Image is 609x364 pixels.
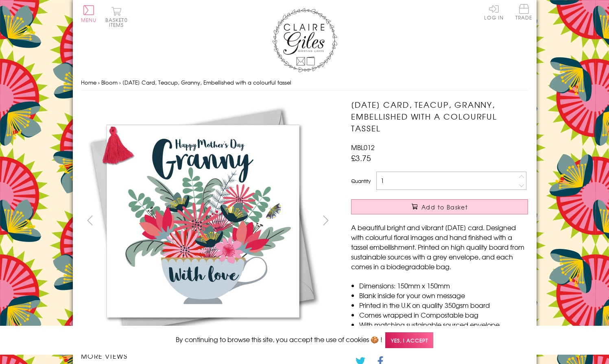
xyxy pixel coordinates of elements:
[359,290,528,300] li: Blank inside for your own message
[359,281,528,290] li: Dimensions: 150mm x 150mm
[81,351,335,361] h3: More views
[81,74,528,91] nav: breadcrumbs
[484,4,504,20] a: Log In
[351,199,528,214] button: Add to Basket
[122,78,291,86] span: [DATE] Card, Teacup, Granny, Embellished with a colourful tassel
[359,310,528,320] li: Comes wrapped in Compostable bag
[515,4,533,20] span: Trade
[98,78,100,86] span: ›
[335,99,579,343] img: Mother's Day Card, Teacup, Granny, Embellished with a colourful tassel
[81,99,325,343] img: Mother's Day Card, Teacup, Granny, Embellished with a colourful tassel
[351,222,528,271] p: A beautiful bright and vibrant [DATE] card. Designed with colourful floral images and hand finish...
[105,7,128,27] button: Basket0 items
[317,211,335,229] button: next
[385,332,433,348] span: Yes, I accept
[351,152,371,163] span: £3.75
[351,177,371,185] label: Quantity
[81,5,97,22] button: Menu
[272,8,337,72] img: Claire Giles Greetings Cards
[421,203,468,211] span: Add to Basket
[359,300,528,310] li: Printed in the U.K on quality 350gsm board
[351,142,375,152] span: MBL012
[119,78,121,86] span: ›
[81,211,99,229] button: prev
[101,78,118,86] a: Bloom
[515,4,533,22] a: Trade
[109,16,128,28] span: 0 items
[351,99,528,134] h1: [DATE] Card, Teacup, Granny, Embellished with a colourful tassel
[81,78,96,86] a: Home
[359,320,528,329] li: With matching sustainable sourced envelope
[81,16,97,24] span: Menu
